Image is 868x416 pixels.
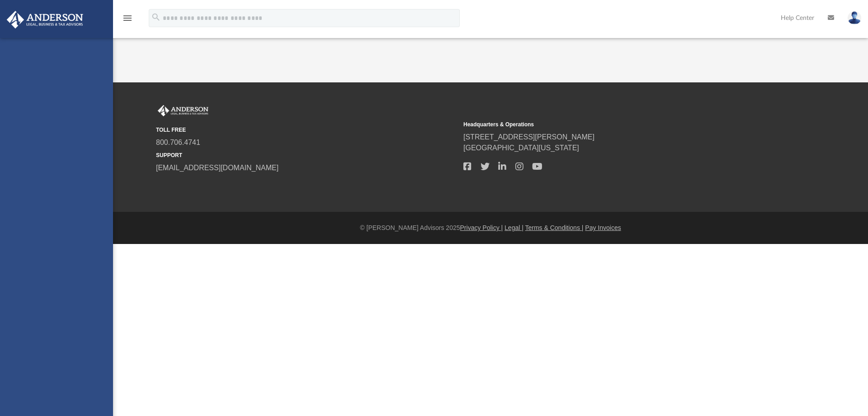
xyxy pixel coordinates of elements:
div: © [PERSON_NAME] Advisors 2025 [113,223,868,233]
a: [GEOGRAPHIC_DATA][US_STATE] [463,144,579,152]
a: Privacy Policy | [460,224,503,231]
a: Pay Invoices [585,224,621,231]
img: Anderson Advisors Platinum Portal [156,105,210,117]
a: Terms & Conditions | [525,224,584,231]
a: menu [122,17,133,24]
i: search [151,12,161,22]
a: 800.706.4741 [156,139,200,146]
img: User Pic [848,11,861,24]
a: [EMAIL_ADDRESS][DOMAIN_NAME] [156,164,278,172]
small: TOLL FREE [156,126,457,134]
a: [STREET_ADDRESS][PERSON_NAME] [463,133,594,141]
img: Anderson Advisors Platinum Portal [4,11,86,29]
small: Headquarters & Operations [463,120,764,129]
a: Legal | [505,224,524,231]
i: menu [122,13,133,24]
small: SUPPORT [156,151,457,159]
